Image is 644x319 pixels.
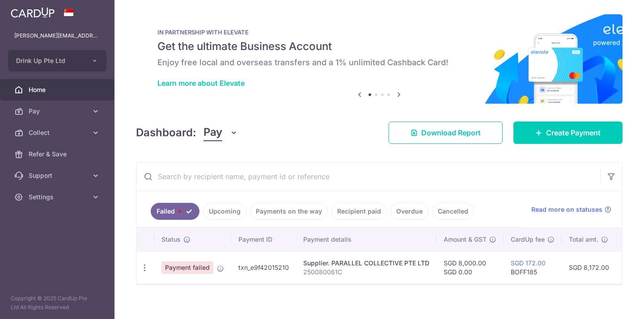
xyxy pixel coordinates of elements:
[11,7,55,18] img: CardUp
[157,57,601,68] h6: Enjoy free local and overseas transfers and a 1% unlimited Cashback Card!
[203,124,238,141] button: Pay
[29,171,88,180] span: Support
[151,203,199,220] a: Failed
[331,203,387,220] a: Recipient paid
[161,235,181,244] span: Status
[231,228,296,251] th: Payment ID
[504,251,562,284] td: BOFF185
[203,124,222,141] span: Pay
[432,203,474,220] a: Cancelled
[511,235,545,244] span: CardUp fee
[157,79,245,88] a: Learn more about Elevate
[546,127,601,138] span: Create Payment
[136,125,196,141] h4: Dashboard:
[29,107,88,116] span: Pay
[157,29,601,36] p: IN PARTNERSHIP WITH ELEVATE
[303,268,429,277] p: 250080061C
[161,261,213,274] span: Payment failed
[421,127,481,138] span: Download Report
[531,205,611,214] a: Read more on statuses
[29,128,88,137] span: Collect
[250,203,328,220] a: Payments on the way
[14,31,100,40] p: [PERSON_NAME][EMAIL_ADDRESS][DOMAIN_NAME]
[303,259,429,268] div: Supplier. PARALLEL COLLECTIVE PTE LTD
[444,235,487,244] span: Amount & GST
[8,50,106,71] button: Drink Up Pte Ltd
[389,122,503,144] a: Download Report
[29,85,88,94] span: Home
[136,14,623,104] img: Renovation banner
[569,235,598,244] span: Total amt.
[29,193,88,201] span: Settings
[296,228,436,251] th: Payment details
[203,203,246,220] a: Upcoming
[29,150,88,159] span: Refer & Save
[231,251,296,284] td: txn_e9f42015210
[531,205,602,214] span: Read more on statuses
[562,251,616,284] td: SGD 8,172.00
[390,203,428,220] a: Overdue
[511,259,546,267] a: SGD 172.00
[513,122,623,144] a: Create Payment
[157,39,601,54] h5: Get the ultimate Business Account
[436,251,504,284] td: SGD 8,000.00 SGD 0.00
[16,56,82,65] span: Drink Up Pte Ltd
[136,162,601,191] input: Search by recipient name, payment id or reference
